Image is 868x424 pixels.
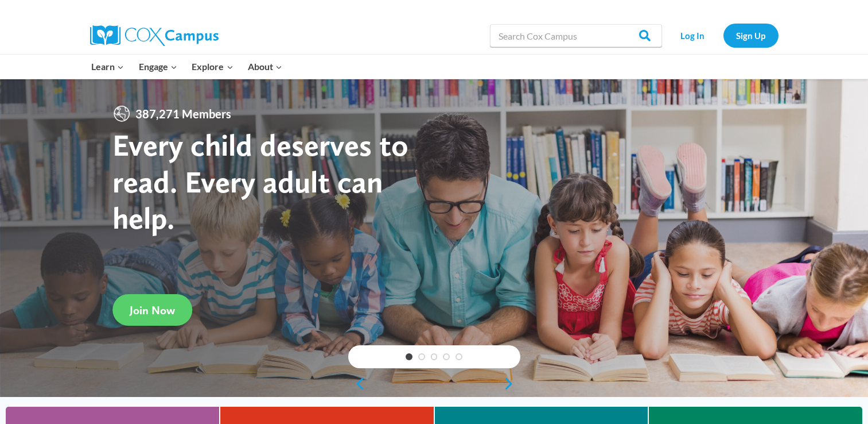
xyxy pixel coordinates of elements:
div: content slider buttons [348,372,520,395]
span: Join Now [130,303,175,317]
a: 3 [431,353,438,360]
nav: Primary Navigation [84,55,290,79]
a: 4 [443,353,450,360]
a: Join Now [112,294,192,326]
a: Log In [668,24,718,47]
span: Explore [192,59,233,74]
a: previous [348,377,365,391]
span: 387,271 Members [131,105,236,123]
a: 2 [418,353,425,360]
img: Cox Campus [90,25,219,46]
input: Search Cox Campus [490,24,662,47]
strong: Every child deserves to read. Every adult can help. [112,126,408,236]
span: About [248,59,282,74]
a: Sign Up [723,24,779,47]
a: next [503,377,520,391]
nav: Secondary Navigation [668,24,779,47]
span: Engage [139,59,177,74]
span: Learn [91,59,124,74]
a: 1 [406,353,412,360]
a: 5 [456,353,462,360]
